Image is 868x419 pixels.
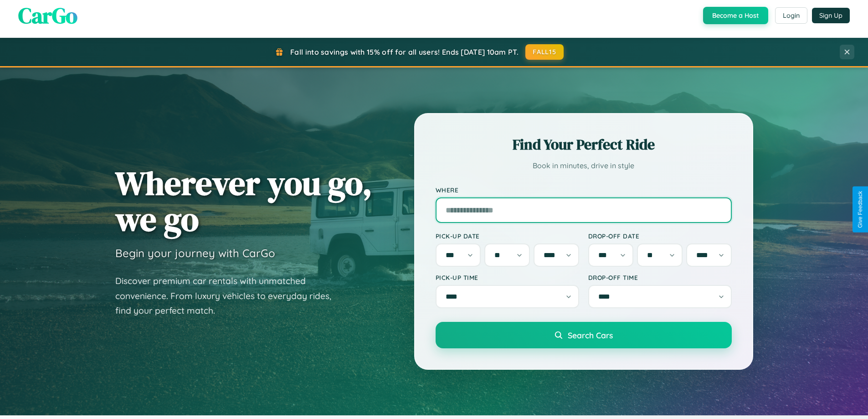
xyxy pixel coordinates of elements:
label: Drop-off Date [588,232,732,240]
label: Drop-off Time [588,274,732,281]
p: Book in minutes, drive in style [436,159,732,172]
span: Search Cars [568,330,613,340]
button: Sign Up [812,8,850,23]
h2: Find Your Perfect Ride [436,134,732,155]
span: CarGo [18,0,77,31]
label: Pick-up Date [436,232,579,240]
button: Search Cars [436,322,732,348]
button: FALL15 [525,44,564,60]
h3: Begin your journey with CarGo [115,246,275,260]
label: Pick-up Time [436,274,579,281]
h1: Wherever you go, we go [115,165,372,237]
span: Fall into savings with 15% off for all users! Ends [DATE] 10am PT. [290,47,519,57]
button: Login [775,7,807,24]
p: Discover premium car rentals with unmatched convenience. From luxury vehicles to everyday rides, ... [115,274,343,318]
div: Give Feedback [857,191,863,228]
button: Become a Host [703,7,768,24]
label: Where [436,186,732,194]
